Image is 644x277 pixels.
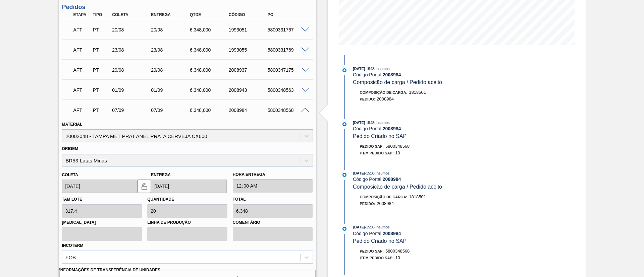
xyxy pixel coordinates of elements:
p: AFT [73,108,90,113]
span: - 15:38 [365,67,375,71]
div: Aguardando Fornecimento [72,22,92,37]
span: : Insumos [375,171,390,175]
div: Código Portal: [353,231,512,236]
div: 2008984 [227,108,271,113]
div: 1993055 [227,47,271,53]
p: AFT [73,47,90,53]
span: Pedido Criado no SAP [353,133,407,139]
span: 5800348568 [385,144,410,149]
span: - 15:38 [365,121,375,125]
span: Item pedido SAP: [360,256,394,260]
div: Código Portal: [353,72,512,77]
div: 5800348563 [266,87,310,93]
span: - 15:36 [365,225,375,229]
span: [DATE] [353,67,365,71]
div: 6.348,000 [188,67,232,73]
div: 29/08/2025 [149,67,193,73]
label: Coleta [62,172,78,177]
div: 6.348,000 [188,47,232,53]
span: : Insumos [375,121,390,125]
label: Entrega [151,172,171,177]
img: atual [342,173,346,177]
div: Pedido de Transferência [91,87,111,93]
div: Tipo [91,12,111,17]
div: Código Portal: [353,126,512,131]
span: [DATE] [353,225,365,229]
label: Origem [62,146,78,151]
div: Pedido de Transferência [91,47,111,53]
div: 2008937 [227,67,271,73]
span: 2008984 [377,201,394,206]
span: 5800348568 [385,249,410,254]
div: 20/08/2025 [110,27,154,32]
label: [MEDICAL_DATA] [62,218,142,227]
img: locked [140,182,148,190]
div: 07/09/2025 [110,108,154,113]
span: - 15:36 [365,171,375,175]
div: 5800347175 [266,67,310,73]
input: dd/mm/yyyy [151,180,227,193]
div: 01/09/2025 [149,87,193,93]
span: 1818501 [409,194,426,199]
div: Entrega [149,12,193,17]
label: Comentário [233,218,313,227]
label: Total [233,197,246,202]
div: Coleta [110,12,154,17]
div: 6.348,000 [188,27,232,32]
div: Aguardando Fornecimento [72,63,92,77]
span: Pedido : [360,202,375,206]
div: 01/09/2025 [110,87,154,93]
span: : Insumos [375,67,390,71]
div: 23/08/2025 [110,47,154,53]
span: [DATE] [353,121,365,125]
span: [DATE] [353,171,365,175]
div: 2008943 [227,87,271,93]
label: Hora Entrega [233,170,313,180]
span: Composicão de carga / Pedido aceito [353,184,442,190]
p: AFT [73,87,90,93]
div: 29/08/2025 [110,67,154,73]
div: 5800331769 [266,47,310,53]
div: 1993051 [227,27,271,32]
div: Aguardando Fornecimento [72,43,92,57]
div: 5800348568 [266,108,310,113]
label: Material [62,122,83,127]
div: 6.348,000 [188,87,232,93]
div: 23/08/2025 [149,47,193,53]
div: PO [266,12,310,17]
div: 20/08/2025 [149,27,193,32]
div: Código Portal: [353,177,512,182]
span: 10 [395,150,400,155]
span: 1818501 [409,90,426,95]
span: Pedido SAP: [360,144,384,148]
h3: Pedidos [62,4,313,11]
input: dd/mm/yyyy [62,180,138,193]
strong: 2008984 [383,231,401,236]
span: Pedido : [360,97,375,101]
strong: 2008984 [383,126,401,131]
label: Quantidade [147,197,174,202]
div: Pedido de Transferência [91,108,111,113]
div: 07/09/2025 [149,108,193,113]
span: Pedido SAP: [360,249,384,253]
span: 2008984 [377,96,394,101]
span: : Insumos [375,225,390,229]
label: Incoterm [62,243,84,248]
div: Pedido de Transferência [91,27,111,32]
div: Aguardando Fornecimento [72,83,92,97]
div: Etapa [72,12,92,17]
p: AFT [73,67,90,73]
span: Composição de Carga : [360,195,408,199]
div: Aguardando Fornecimento [72,103,92,118]
div: 6.348,000 [188,108,232,113]
label: Tam lote [62,197,82,202]
label: Informações de Transferência de Unidades [59,265,161,275]
button: locked [138,180,151,193]
img: atual [342,68,346,72]
div: Pedido de Transferência [91,67,111,73]
div: Qtde [188,12,232,17]
img: atual [342,122,346,126]
p: AFT [73,27,90,32]
div: 5800331767 [266,27,310,32]
div: Código [227,12,271,17]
